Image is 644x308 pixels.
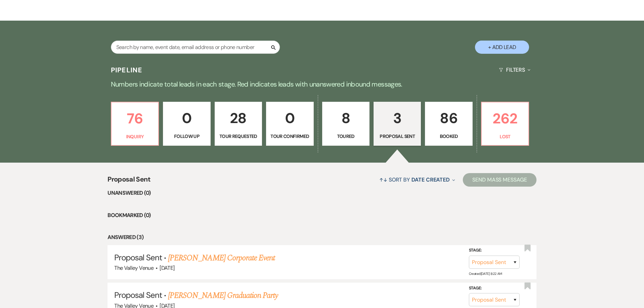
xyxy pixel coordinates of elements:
span: Date Created [411,176,450,183]
input: Search by name, event date, email address or phone number [111,41,280,54]
span: ↑↓ [379,176,387,183]
p: Toured [327,133,365,140]
p: Tour Requested [219,133,258,140]
li: Unanswered (0) [108,189,536,197]
a: [PERSON_NAME] Graduation Party [168,289,278,302]
p: Proposal Sent [378,133,416,140]
p: Booked [429,133,468,140]
a: 3Proposal Sent [374,102,421,146]
a: 28Tour Requested [215,102,262,146]
p: 0 [270,107,309,129]
h3: Pipeline [111,65,143,75]
a: 0Tour Confirmed [266,102,313,146]
button: Filters [496,61,533,79]
p: Inquiry [116,133,154,140]
label: Stage: [469,285,520,292]
a: 0Follow Up [163,102,210,146]
p: 3 [378,107,416,129]
p: 86 [429,107,468,129]
span: [DATE] [160,264,174,271]
span: Proposal Sent [114,290,162,300]
p: Tour Confirmed [270,133,309,140]
span: Created: [DATE] 8:22 AM [469,271,502,276]
a: 262Lost [481,102,529,146]
label: Stage: [469,247,520,254]
a: 86Booked [425,102,472,146]
p: Follow Up [167,133,206,140]
p: Lost [486,133,524,140]
button: Send Mass Message [463,173,536,187]
p: 8 [327,107,365,129]
span: The Valley Venue [114,264,153,271]
span: Proposal Sent [114,252,162,263]
a: 76Inquiry [111,102,159,146]
p: 262 [486,107,524,130]
p: 0 [167,107,206,129]
p: Numbers indicate total leads in each stage. Red indicates leads with unanswered inbound messages. [79,79,566,90]
a: [PERSON_NAME] Corporate Event [168,252,275,264]
span: Proposal Sent [108,174,150,189]
p: 28 [219,107,258,129]
li: Answered (3) [108,233,536,242]
button: Sort By Date Created [377,171,458,189]
a: 8Toured [322,102,369,146]
li: Bookmarked (0) [108,211,536,220]
p: 76 [116,107,154,130]
button: + Add Lead [475,41,529,54]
